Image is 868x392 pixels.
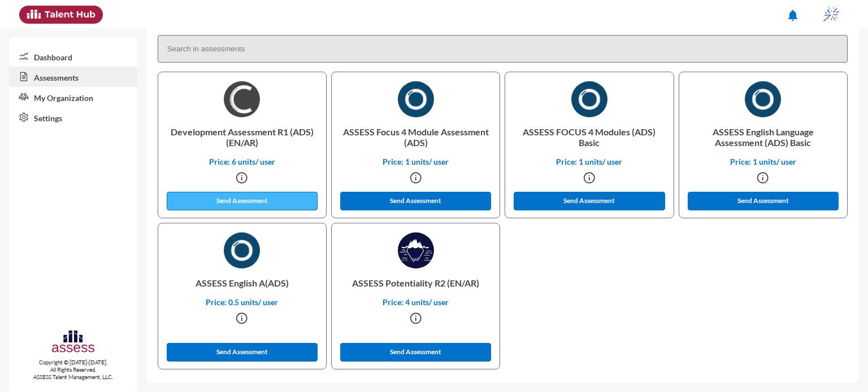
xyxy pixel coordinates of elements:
[340,192,492,210] button: Send Assessment
[341,297,491,307] p: Price: 4 units/ user
[341,117,491,157] p: ASSESS Focus 4 Module Assessment (ADS)
[9,46,137,67] a: Dashboard
[9,67,137,87] a: Assessments
[51,329,96,356] img: assesscompany-logo.png
[167,117,317,157] p: Development Assessment R1 (ADS) (EN/AR)
[9,87,137,107] a: My Organization
[688,192,839,210] button: Send Assessment
[514,117,664,157] p: ASSESS FOCUS 4 Modules (ADS) Basic
[341,157,491,166] p: Price: 1 units/ user
[341,268,491,297] p: ASSESS Potentiality R2 (EN/AR)
[9,107,137,127] a: Settings
[167,268,317,297] p: ASSESS English A(ADS)
[158,35,848,63] input: Search in assessments
[9,359,137,381] p: Copyright © [DATE]-[DATE]. All Rights Reserved. ASSESS Talent Management, LLC.
[167,297,317,307] p: Price: 0.5 units/ user
[786,8,800,22] mat-icon: notifications
[167,343,318,362] button: Send Assessment
[688,157,838,166] p: Price: 1 units/ user
[340,343,492,362] button: Send Assessment
[688,117,838,157] p: ASSESS English Language Assessment (ADS) Basic
[167,157,317,166] p: Price: 6 units/ user
[514,192,665,210] button: Send Assessment
[514,157,664,166] p: Price: 1 units/ user
[167,192,318,210] button: Send Assessment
